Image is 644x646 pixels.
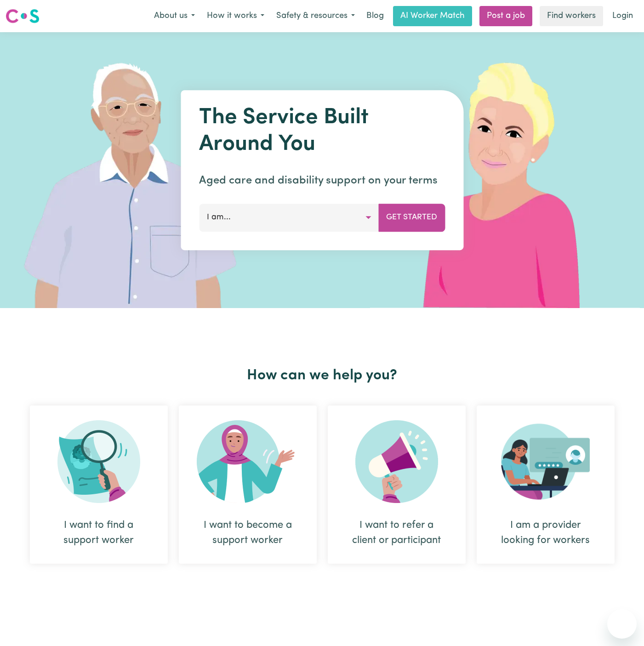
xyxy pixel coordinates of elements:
div: I am a provider looking for workers [499,518,593,548]
a: Post a job [479,6,532,26]
button: Safety & resources [270,6,361,26]
a: Find workers [540,6,603,26]
div: I am a provider looking for workers [477,406,615,564]
img: Provider [501,420,590,503]
div: I want to become a support worker [179,406,317,564]
iframe: Button to launch messaging window [607,609,637,639]
a: AI Worker Match [393,6,472,26]
button: Get Started [378,204,445,231]
button: How it works [201,6,270,26]
a: Login [607,6,638,26]
img: Become Worker [197,420,299,503]
div: I want to find a support worker [52,518,146,548]
a: Blog [361,6,389,26]
img: Careseekers logo [6,8,40,24]
p: Aged care and disability support on your terms [199,172,445,189]
img: Refer [355,420,438,503]
button: About us [148,6,201,26]
div: I want to refer a client or participant [328,406,466,564]
h1: The Service Built Around You [199,105,445,158]
h2: How can we help you? [24,367,620,384]
div: I want to refer a client or participant [350,518,444,548]
div: I want to find a support worker [30,406,168,564]
img: Search [57,420,140,503]
button: I am... [199,204,379,231]
div: I want to become a support worker [201,518,295,548]
a: Careseekers logo [6,6,40,27]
